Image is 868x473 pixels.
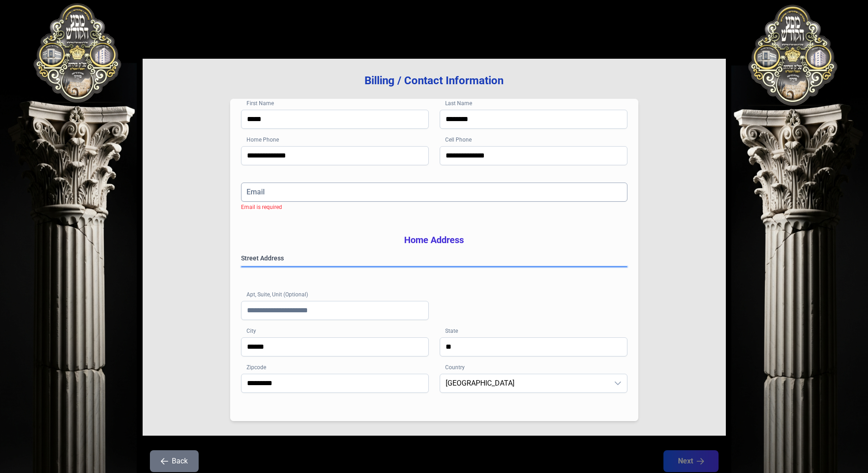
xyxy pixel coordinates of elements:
[241,234,627,246] h3: Home Address
[241,254,627,263] label: Street Address
[157,73,711,88] h3: Billing / Contact Information
[609,374,627,392] div: dropdown trigger
[440,374,609,392] span: United States
[150,450,199,472] button: Back
[241,204,282,210] span: Email is required
[663,450,719,472] button: Next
